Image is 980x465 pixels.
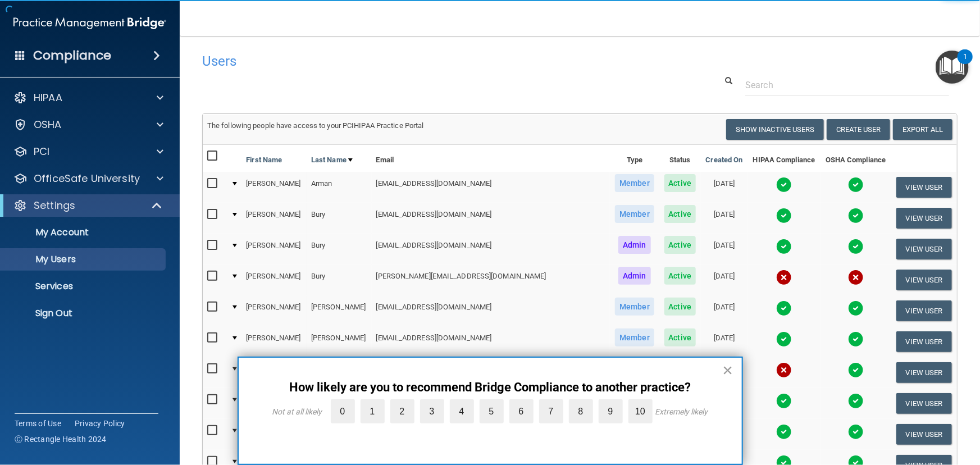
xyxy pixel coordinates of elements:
[509,399,534,423] label: 6
[480,399,504,423] label: 5
[34,91,62,104] p: HIPAA
[7,281,161,292] p: Services
[786,385,967,430] iframe: Drift Widget Chat Controller
[848,239,864,254] img: tick.e7d51cea.svg
[450,399,474,423] label: 4
[963,57,967,71] div: 1
[272,407,322,416] div: Not at all likely
[896,239,952,259] button: View User
[701,203,748,234] td: [DATE]
[569,399,593,423] label: 8
[246,153,282,167] a: First Name
[776,208,792,224] img: tick.e7d51cea.svg
[311,153,353,167] a: Last Name
[241,234,307,265] td: [PERSON_NAME]
[936,51,969,84] button: Open Resource Center, 1 new notification
[372,172,610,203] td: [EMAIL_ADDRESS][DOMAIN_NAME]
[701,295,748,326] td: [DATE]
[618,267,651,285] span: Admin
[15,434,107,445] span: Ⓒ Rectangle Health 2024
[34,172,140,185] p: OfficeSafe University
[75,418,125,429] a: Privacy Policy
[664,236,696,254] span: Active
[664,267,696,285] span: Active
[615,205,654,223] span: Member
[896,270,952,290] button: View User
[848,270,864,285] img: cross.ca9f0e7f.svg
[776,239,792,254] img: tick.e7d51cea.svg
[893,119,952,140] a: Export All
[664,205,696,223] span: Active
[655,407,708,416] div: Extremely likely
[848,362,864,378] img: tick.e7d51cea.svg
[848,177,864,193] img: tick.e7d51cea.svg
[776,331,792,347] img: tick.e7d51cea.svg
[539,399,563,423] label: 7
[307,203,372,234] td: Bury
[723,361,733,379] button: Close
[726,119,824,140] button: Show Inactive Users
[331,399,355,423] label: 0
[361,399,385,423] label: 1
[372,234,610,265] td: [EMAIL_ADDRESS][DOMAIN_NAME]
[372,295,610,326] td: [EMAIL_ADDRESS][DOMAIN_NAME]
[776,393,792,409] img: tick.e7d51cea.svg
[307,172,372,203] td: Arman
[615,174,654,192] span: Member
[701,172,748,203] td: [DATE]
[202,54,636,69] h4: Users
[261,380,719,395] p: How likely are you to recommend Bridge Compliance to another practice?
[827,119,890,140] button: Create User
[13,12,166,34] img: PMB logo
[848,300,864,316] img: tick.e7d51cea.svg
[207,121,424,130] span: The following people have access to your PCIHIPAA Practice Portal
[776,300,792,316] img: tick.e7d51cea.svg
[748,145,821,172] th: HIPAA Compliance
[848,424,864,440] img: tick.e7d51cea.svg
[599,399,623,423] label: 9
[776,177,792,193] img: tick.e7d51cea.svg
[615,298,654,316] span: Member
[420,399,444,423] label: 3
[372,145,610,172] th: Email
[701,234,748,265] td: [DATE]
[821,145,891,172] th: OSHA Compliance
[390,399,414,423] label: 2
[615,329,654,347] span: Member
[307,295,372,326] td: [PERSON_NAME]
[659,145,701,172] th: Status
[896,362,952,383] button: View User
[7,227,161,238] p: My Account
[34,145,49,158] p: PCI
[307,265,372,295] td: Bury
[7,308,161,319] p: Sign Out
[776,270,792,285] img: cross.ca9f0e7f.svg
[701,265,748,295] td: [DATE]
[896,331,952,352] button: View User
[664,329,696,347] span: Active
[241,265,307,295] td: [PERSON_NAME]
[307,234,372,265] td: Bury
[896,208,952,229] button: View User
[372,326,610,357] td: [EMAIL_ADDRESS][DOMAIN_NAME]
[706,153,743,167] a: Created On
[896,177,952,198] button: View User
[241,203,307,234] td: [PERSON_NAME]
[664,298,696,316] span: Active
[776,424,792,440] img: tick.e7d51cea.svg
[241,172,307,203] td: [PERSON_NAME]
[241,295,307,326] td: [PERSON_NAME]
[372,265,610,295] td: [PERSON_NAME][EMAIL_ADDRESS][DOMAIN_NAME]
[896,424,952,445] button: View User
[307,326,372,357] td: [PERSON_NAME]
[776,362,792,378] img: cross.ca9f0e7f.svg
[664,174,696,192] span: Active
[610,145,659,172] th: Type
[15,418,61,429] a: Terms of Use
[34,199,75,212] p: Settings
[372,203,610,234] td: [EMAIL_ADDRESS][DOMAIN_NAME]
[848,331,864,347] img: tick.e7d51cea.svg
[745,75,949,95] input: Search
[896,300,952,321] button: View User
[34,118,62,131] p: OSHA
